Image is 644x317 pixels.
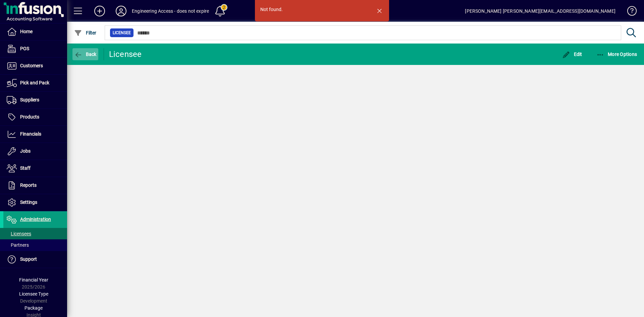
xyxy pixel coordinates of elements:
[3,177,67,194] a: Reports
[3,41,67,57] a: POS
[3,23,67,40] a: Home
[622,1,636,23] a: Knowledge Base
[19,277,48,283] span: Financial Year
[24,305,43,311] span: Package
[3,75,67,91] a: Pick and Pack
[596,52,637,57] span: More Options
[7,242,29,248] span: Partners
[20,256,37,262] span: Support
[3,92,67,108] a: Suppliers
[20,63,43,68] span: Customers
[3,109,67,126] a: Products
[595,48,639,60] button: More Options
[109,49,142,60] div: Licensee
[3,239,67,251] a: Partners
[3,251,67,268] a: Support
[560,48,584,60] button: Edit
[113,29,131,36] span: Licensee
[3,160,67,177] a: Staff
[20,46,29,51] span: POS
[3,228,67,239] a: Licensees
[20,29,33,34] span: Home
[20,97,39,102] span: Suppliers
[72,27,98,39] button: Filter
[20,148,31,154] span: Jobs
[89,5,110,17] button: Add
[20,165,31,171] span: Staff
[3,126,67,143] a: Financials
[20,200,37,205] span: Settings
[20,80,49,85] span: Pick and Pack
[562,52,582,57] span: Edit
[3,143,67,160] a: Jobs
[20,217,51,222] span: Administration
[20,182,37,188] span: Reports
[110,5,132,17] button: Profile
[20,131,41,137] span: Financials
[132,6,209,16] div: Engineering Access - does not expire
[465,6,615,16] div: [PERSON_NAME] [PERSON_NAME][EMAIL_ADDRESS][DOMAIN_NAME]
[20,114,39,120] span: Products
[3,194,67,211] a: Settings
[74,30,97,35] span: Filter
[72,48,98,60] button: Back
[7,231,31,236] span: Licensees
[67,48,104,60] app-page-header-button: Back
[74,52,97,57] span: Back
[3,58,67,74] a: Customers
[19,291,48,297] span: Licensee Type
